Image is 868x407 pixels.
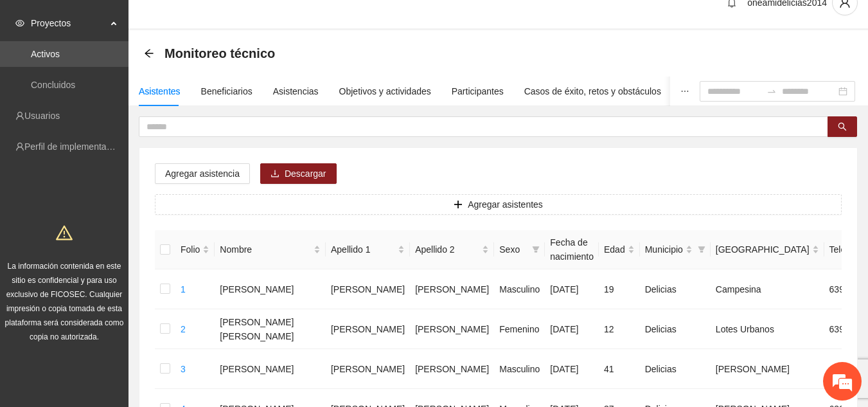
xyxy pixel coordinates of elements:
span: filter [698,246,705,253]
td: [PERSON_NAME] [326,269,410,309]
div: Casos de éxito, retos y obstáculos [524,84,661,98]
a: Activos [31,49,60,59]
td: [PERSON_NAME] [PERSON_NAME] [215,309,326,349]
td: 12 [599,309,640,349]
a: 2 [181,324,186,334]
th: Edad [599,230,640,269]
a: Usuarios [24,111,60,121]
td: [PERSON_NAME] [410,269,494,309]
td: Masculino [494,349,545,389]
button: plusAgregar asistentes [155,194,842,215]
span: Estamos en línea. [75,131,177,261]
div: Objetivos y actividades [339,84,431,98]
div: Asistencias [273,84,319,98]
td: Masculino [494,269,545,309]
td: Femenino [494,309,545,349]
td: [PERSON_NAME] [215,269,326,309]
button: search [828,116,857,137]
td: 41 [599,349,640,389]
div: Minimizar ventana de chat en vivo [211,6,242,37]
td: 19 [599,269,640,309]
span: arrow-left [144,48,154,59]
a: 3 [181,364,186,374]
span: plus [454,200,463,210]
a: 1 [181,284,186,294]
div: Chatee con nosotros ahora [67,66,216,82]
td: Delicias [640,309,711,349]
span: download [270,169,279,179]
td: [DATE] [545,269,599,309]
span: Sexo [499,242,527,257]
div: Asistentes [139,84,181,98]
span: ellipsis [680,87,689,96]
button: Agregar asistencia [155,163,250,184]
span: Monitoreo técnico [164,43,275,64]
span: swap-right [766,86,777,96]
th: Apellido 2 [410,230,494,269]
a: Concluidos [31,80,75,90]
span: [GEOGRAPHIC_DATA] [716,242,810,257]
span: Agregar asistencia [165,167,240,181]
span: filter [529,240,542,259]
span: Nombre [220,242,311,257]
span: eye [15,19,24,28]
span: to [766,86,777,96]
span: Folio [181,242,200,257]
span: Apellido 1 [331,242,395,257]
th: Fecha de nacimiento [545,230,599,269]
td: [PERSON_NAME] [410,349,494,389]
span: Apellido 2 [415,242,479,257]
td: [PERSON_NAME] [215,349,326,389]
button: ellipsis [670,77,700,106]
span: Proyectos [31,10,107,36]
td: Campesina [711,269,824,309]
span: Edad [604,242,625,257]
td: Delicias [640,349,711,389]
span: Agregar asistentes [468,197,543,212]
textarea: Escriba su mensaje y pulse “Intro” [6,271,245,316]
button: downloadDescargar [260,163,337,184]
span: filter [532,246,540,253]
td: Delicias [640,269,711,309]
span: search [838,122,847,132]
th: Folio [175,230,215,269]
td: Lotes Urbanos [711,309,824,349]
td: [PERSON_NAME] [326,349,410,389]
td: [DATE] [545,349,599,389]
span: Municipio [645,242,683,257]
div: Back [144,48,154,59]
td: [PERSON_NAME] [410,309,494,349]
div: Beneficiarios [201,84,252,98]
span: La información contenida en este sitio es confidencial y para uso exclusivo de FICOSEC. Cualquier... [5,262,124,341]
div: Participantes [452,84,504,98]
th: Colonia [711,230,824,269]
td: [PERSON_NAME] [326,309,410,349]
th: Nombre [215,230,326,269]
td: [PERSON_NAME] [711,349,824,389]
a: Perfil de implementadora [24,141,125,152]
td: [DATE] [545,309,599,349]
th: Municipio [640,230,711,269]
span: Descargar [285,167,326,181]
span: warning [56,224,73,241]
th: Apellido 1 [326,230,410,269]
span: filter [695,240,708,259]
